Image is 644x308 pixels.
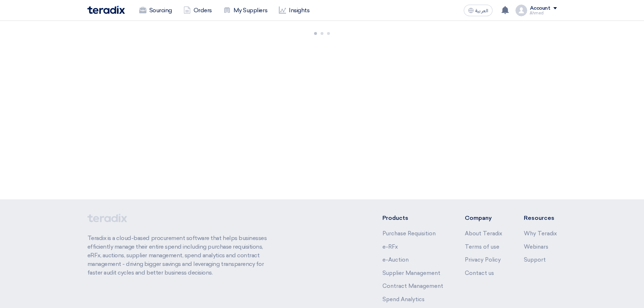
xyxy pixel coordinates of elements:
a: e-Auction [382,257,409,263]
li: Company [465,214,502,222]
a: Sourcing [133,3,178,18]
a: Insights [273,3,315,18]
a: Webinars [524,244,548,250]
a: Why Teradix [524,230,557,237]
a: Privacy Policy [465,257,501,263]
a: Supplier Management [382,270,440,276]
a: Spend Analytics [382,296,425,303]
a: Support [524,257,546,263]
a: e-RFx [382,244,398,250]
div: Account [530,5,550,12]
a: About Teradix [465,230,502,237]
div: ِAhmed [530,11,557,15]
a: Terms of use [465,244,499,250]
img: profile_test.png [516,5,527,16]
a: Purchase Requisition [382,230,436,237]
li: Products [382,214,443,222]
li: Resources [524,214,557,222]
a: Contact us [465,270,494,276]
p: Teradix is a cloud-based procurement software that helps businesses efficiently manage their enti... [87,234,275,277]
span: العربية [475,8,488,13]
a: My Suppliers [218,3,273,18]
a: Contract Management [382,283,443,289]
img: Teradix logo [87,6,125,14]
a: Orders [178,3,218,18]
button: العربية [464,5,493,16]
